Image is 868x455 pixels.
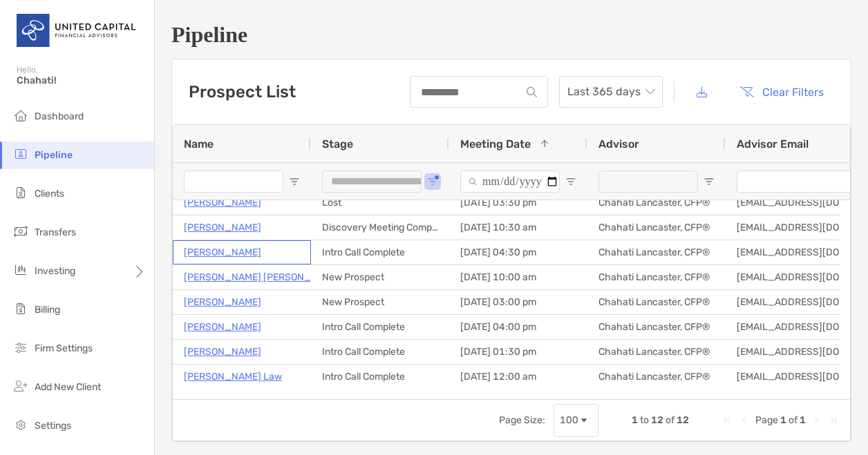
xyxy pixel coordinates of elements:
span: Firm Settings [35,342,93,354]
div: 100 [560,414,578,426]
img: dashboard icon [12,107,29,124]
button: Open Filter Menu [704,176,715,187]
img: settings icon [12,416,29,433]
span: Chahati! [17,75,146,86]
div: [DATE] 04:30 pm [449,240,587,264]
div: Intro Call Complete [311,340,449,364]
button: Open Filter Menu [427,176,438,187]
span: Clients [35,188,64,200]
img: firm-settings icon [12,339,29,356]
span: Transfers [35,226,76,238]
a: [PERSON_NAME] Law [184,368,282,385]
a: [PERSON_NAME] [PERSON_NAME] [184,269,341,286]
span: 12 [677,414,689,426]
h1: Pipeline [171,22,851,48]
div: First Page [722,415,733,426]
span: Investing [35,265,75,277]
span: of [789,414,798,426]
span: 12 [651,414,663,426]
a: [PERSON_NAME] [184,293,261,311]
h3: Prospect List [189,82,296,101]
span: Add New Client [35,381,101,393]
div: Intro Call Complete [311,365,449,389]
span: Meeting Date [460,137,531,151]
img: investing icon [12,262,29,278]
div: Intro Call Complete [311,315,449,339]
div: Previous Page [739,415,750,426]
span: Stage [322,137,353,151]
img: pipeline icon [12,146,29,162]
span: Name [184,137,214,151]
img: clients icon [12,184,29,201]
span: Dashboard [35,110,84,122]
div: [DATE] 03:30 pm [449,191,587,215]
span: Billing [35,304,60,316]
div: [DATE] 01:30 pm [449,340,587,364]
div: Next Page [811,415,822,426]
button: Clear Filters [729,77,834,107]
span: Advisor Email [737,137,809,151]
img: United Capital Logo [17,6,138,55]
span: 1 [780,414,786,426]
div: [DATE] 04:00 pm [449,315,587,339]
div: [DATE] 03:00 pm [449,290,587,314]
span: Last 365 days [567,77,654,107]
span: Advisor [598,137,639,151]
div: Chahati Lancaster, CFP® [587,315,726,339]
a: [PERSON_NAME] [184,194,261,211]
input: Name Filter Input [184,171,283,193]
span: Pipeline [35,149,73,161]
div: Intro Call Complete [311,240,449,264]
div: Chahati Lancaster, CFP® [587,191,726,215]
a: [PERSON_NAME] [184,244,261,261]
span: Settings [35,420,71,432]
img: transfers icon [12,223,29,240]
div: Chahati Lancaster, CFP® [587,265,726,289]
span: to [640,414,649,426]
div: Chahati Lancaster, CFP® [587,215,726,240]
span: of [666,414,674,426]
img: input icon [527,87,537,97]
div: New Prospect [311,265,449,289]
div: [DATE] 12:00 am [449,365,587,389]
a: [PERSON_NAME] [184,219,261,236]
span: 1 [800,414,806,426]
span: Page [755,414,778,426]
img: billing icon [12,300,29,317]
div: Page Size [554,404,598,437]
div: [DATE] 10:00 am [449,265,587,289]
button: Open Filter Menu [565,176,576,187]
div: [DATE] 10:30 am [449,215,587,240]
div: Last Page [828,415,839,426]
span: 1 [632,414,638,426]
div: New Prospect [311,290,449,314]
div: Discovery Meeting Complete [311,215,449,240]
a: [PERSON_NAME] [184,318,261,336]
input: Meeting Date Filter Input [460,171,560,193]
a: [PERSON_NAME] [184,343,261,360]
div: Chahati Lancaster, CFP® [587,340,726,364]
div: Chahati Lancaster, CFP® [587,290,726,314]
div: Lost [311,191,449,215]
button: Open Filter Menu [289,176,300,187]
img: add_new_client icon [12,378,29,394]
div: Chahati Lancaster, CFP® [587,240,726,264]
div: Page Size: [499,414,545,426]
div: Chahati Lancaster, CFP® [587,365,726,389]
